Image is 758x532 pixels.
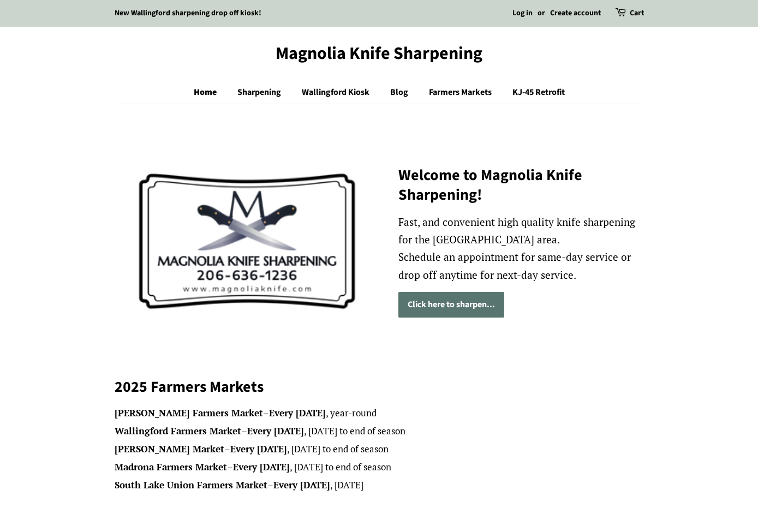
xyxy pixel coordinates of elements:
[398,292,504,318] a: Click here to sharpen...
[512,8,533,19] a: Log in
[421,81,503,104] a: Farmers Markets
[115,407,263,419] strong: [PERSON_NAME] Farmers Market
[115,425,241,437] strong: Wallingford Farmers Market
[115,423,644,439] li: – , [DATE] to end of season
[115,377,644,397] h2: 2025 Farmers Markets
[115,461,227,473] strong: Madrona Farmers Market
[194,81,228,104] a: Home
[115,477,644,493] li: – , [DATE]
[382,81,419,104] a: Blog
[247,425,304,437] strong: Every [DATE]
[233,461,290,473] strong: Every [DATE]
[269,407,326,419] strong: Every [DATE]
[630,7,644,20] a: Cart
[504,81,565,104] a: KJ-45 Retrofit
[115,441,644,457] li: – , [DATE] to end of season
[230,443,287,455] strong: Every [DATE]
[398,213,644,284] p: Fast, and convenient high quality knife sharpening for the [GEOGRAPHIC_DATA] area. Schedule an ap...
[115,405,644,421] li: – , year-round
[538,7,545,20] li: or
[115,8,261,19] a: New Wallingford sharpening drop off kiosk!
[398,165,644,205] h2: Welcome to Magnolia Knife Sharpening!
[273,479,330,491] strong: Every [DATE]
[115,443,224,455] strong: [PERSON_NAME] Market
[115,459,644,475] li: – , [DATE] to end of season
[550,8,601,19] a: Create account
[115,479,267,491] strong: South Lake Union Farmers Market
[115,43,644,64] a: Magnolia Knife Sharpening
[229,81,292,104] a: Sharpening
[294,81,380,104] a: Wallingford Kiosk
